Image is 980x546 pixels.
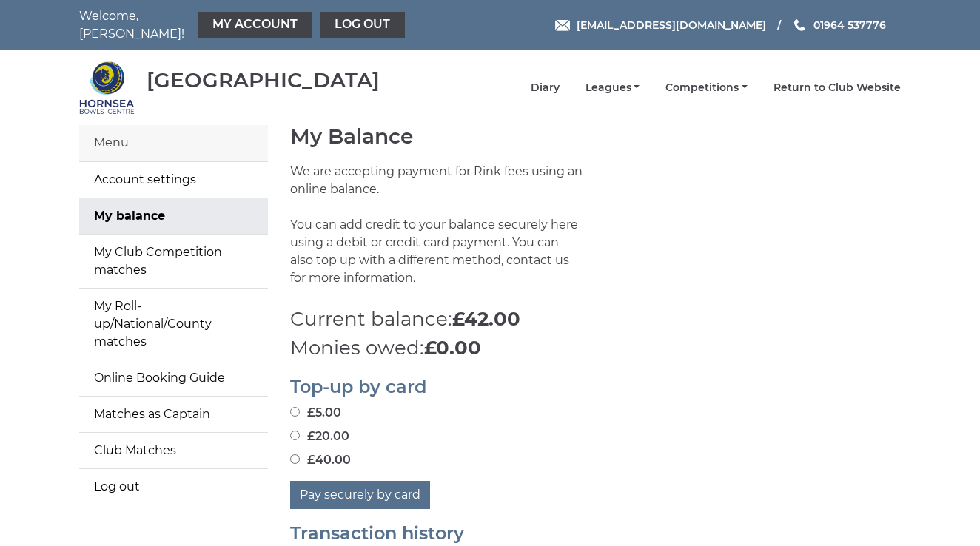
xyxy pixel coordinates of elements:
[79,469,268,505] a: Log out
[79,60,135,115] img: Hornsea Bowls Centre
[452,307,520,331] strong: £42.00
[290,125,901,148] h1: My Balance
[79,235,268,288] a: My Club Competition matches
[147,69,380,92] div: [GEOGRAPHIC_DATA]
[198,12,312,38] a: My Account
[290,428,349,445] label: £20.00
[79,125,268,161] div: Menu
[794,19,805,31] img: Phone us
[290,454,300,464] input: £40.00
[79,7,409,43] nav: Welcome, [PERSON_NAME]!
[555,20,570,31] img: Email
[290,163,585,305] p: We are accepting payment for Rink fees using an online balance. You can add credit to your balanc...
[79,198,268,234] a: My balance
[792,17,886,33] a: Phone us 01964 537776
[290,524,901,543] h2: Transaction history
[813,18,886,32] span: 01964 537776
[290,431,300,440] input: £20.00
[320,12,405,38] a: Log out
[290,334,901,363] p: Monies owed:
[665,81,748,95] a: Competitions
[290,377,901,397] h2: Top-up by card
[290,481,430,509] button: Pay securely by card
[79,433,268,468] a: Club Matches
[424,336,481,360] strong: £0.00
[79,360,268,396] a: Online Booking Guide
[290,404,341,422] label: £5.00
[531,81,560,95] a: Diary
[290,305,901,334] p: Current balance:
[79,162,268,198] a: Account settings
[555,17,766,33] a: Email [EMAIL_ADDRESS][DOMAIN_NAME]
[773,81,901,95] a: Return to Club Website
[577,18,766,32] span: [EMAIL_ADDRESS][DOMAIN_NAME]
[79,397,268,432] a: Matches as Captain
[79,289,268,360] a: My Roll-up/National/County matches
[290,451,351,469] label: £40.00
[585,81,640,95] a: Leagues
[290,407,300,417] input: £5.00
